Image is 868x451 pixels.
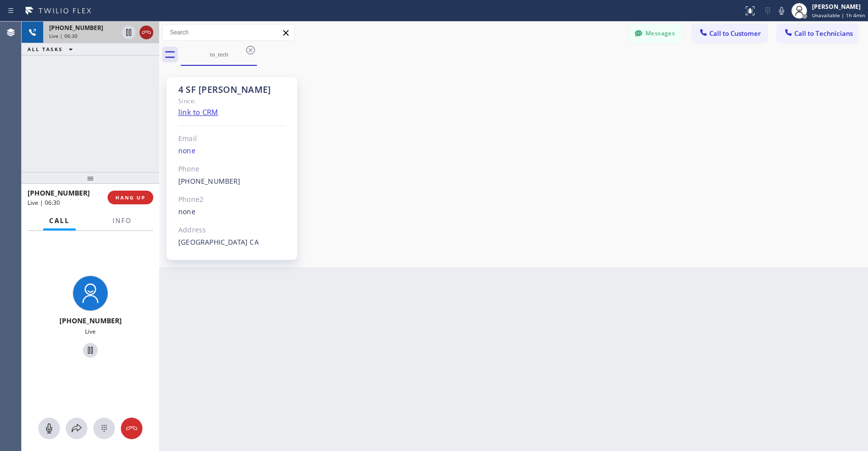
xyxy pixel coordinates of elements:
button: Mute [38,418,60,439]
span: Live | 06:30 [28,198,60,207]
span: HANG UP [115,194,145,201]
div: 4 SF [PERSON_NAME] [178,84,286,95]
a: link to CRM [178,107,218,117]
button: Mute [775,4,788,18]
span: Call [49,216,70,225]
button: Hang up [140,26,153,39]
button: Open directory [66,418,87,439]
input: Search [163,25,294,40]
span: [PHONE_NUMBER] [28,188,90,197]
span: Call to Technicians [794,29,853,38]
span: [PHONE_NUMBER] [49,24,103,32]
div: [GEOGRAPHIC_DATA] CA [178,237,286,248]
a: [PHONE_NUMBER] [178,176,241,186]
div: Phone [178,164,286,175]
button: Info [107,211,138,230]
span: Live [85,327,96,336]
span: Call to Customer [709,29,761,38]
div: none [178,206,286,218]
button: Open dialpad [93,418,115,439]
button: Call to Customer [692,24,767,43]
div: none [178,145,286,157]
button: Call [43,211,76,230]
span: [PHONE_NUMBER] [59,316,122,325]
button: HANG UP [108,191,153,204]
button: Hold Customer [122,26,136,39]
button: Hang up [121,418,142,439]
span: Unavailable | 1h 4min [812,12,865,19]
div: Address [178,225,286,236]
div: Since: [178,95,286,107]
span: ALL TASKS [28,46,63,53]
span: Live | 06:30 [49,32,78,39]
div: [PERSON_NAME] [812,2,865,11]
span: Info [112,216,132,225]
button: Call to Technicians [777,24,858,43]
button: ALL TASKS [22,43,83,55]
div: to_tech [182,51,256,58]
button: Hold Customer [83,343,98,358]
button: Messages [628,24,682,43]
div: Email [178,133,286,144]
div: Phone2 [178,194,286,205]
